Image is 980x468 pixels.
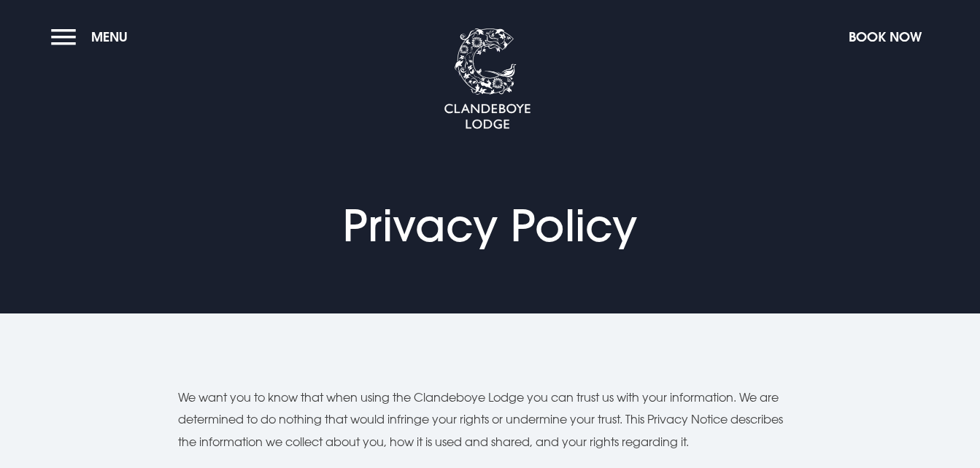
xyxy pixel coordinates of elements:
button: Book Now [841,21,929,52]
p: We want you to know that when using the Clandeboye Lodge you can trust us with your information. ... [178,386,802,453]
span: Menu [91,28,128,45]
img: Clandeboye Lodge [444,28,531,130]
button: Menu [51,21,135,52]
h1: Privacy Policy [343,199,637,251]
